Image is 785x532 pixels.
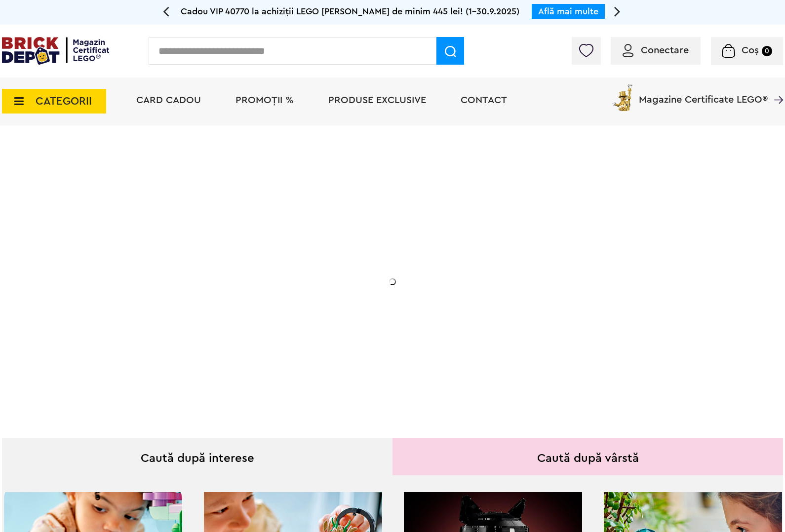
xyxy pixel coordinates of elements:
a: Card Cadou [136,95,201,105]
h1: 20% Reducere! [72,224,270,259]
div: Explorează [72,333,270,345]
span: CATEGORII [36,96,92,107]
a: Conectare [623,45,689,55]
span: Cadou VIP 40770 la achiziții LEGO [PERSON_NAME] de minim 445 lei! (1-30.9.2025) [181,7,519,16]
span: Conectare [641,45,689,55]
span: Magazine Certificate LEGO® [639,82,768,105]
small: 0 [762,46,772,56]
a: Magazine Certificate LEGO® [768,82,783,92]
h2: La două seturi LEGO de adulți achiziționate din selecție! În perioada 12 - [DATE]! [72,269,270,310]
div: Caută după interese [2,438,392,475]
span: Coș [742,45,759,55]
a: Află mai multe [538,7,598,16]
a: Produse exclusive [328,95,426,105]
div: Caută după vârstă [392,438,783,475]
a: PROMOȚII % [235,95,294,105]
a: Contact [461,95,507,105]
